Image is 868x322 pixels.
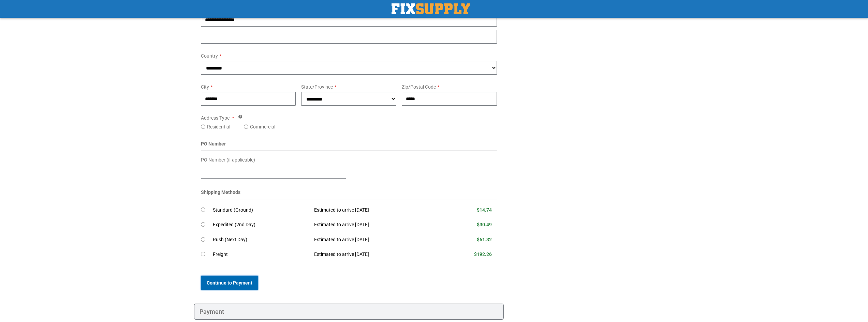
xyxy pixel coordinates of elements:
[201,140,497,151] div: PO Number
[213,232,309,247] td: Rush (Next Day)
[301,84,333,90] span: State/Province
[309,217,441,232] td: Estimated to arrive [DATE]
[474,251,492,257] span: $192.26
[392,3,470,14] img: Fix Industrial Supply
[201,189,497,199] div: Shipping Methods
[309,247,441,262] td: Estimated to arrive [DATE]
[201,84,209,90] span: City
[201,115,230,121] span: Address Type
[201,53,218,59] span: Country
[477,207,492,213] span: $14.74
[250,123,275,130] label: Commercial
[477,237,492,242] span: $61.32
[309,203,441,218] td: Estimated to arrive [DATE]
[213,247,309,262] td: Freight
[392,3,470,14] a: store logo
[201,276,258,290] button: Continue to Payment
[207,280,252,286] span: Continue to Payment
[194,304,504,320] div: Payment
[213,217,309,232] td: Expedited (2nd Day)
[477,222,492,227] span: $30.49
[402,84,436,90] span: Zip/Postal Code
[207,123,230,130] label: Residential
[309,232,441,247] td: Estimated to arrive [DATE]
[201,157,255,163] span: PO Number (if applicable)
[213,203,309,218] td: Standard (Ground)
